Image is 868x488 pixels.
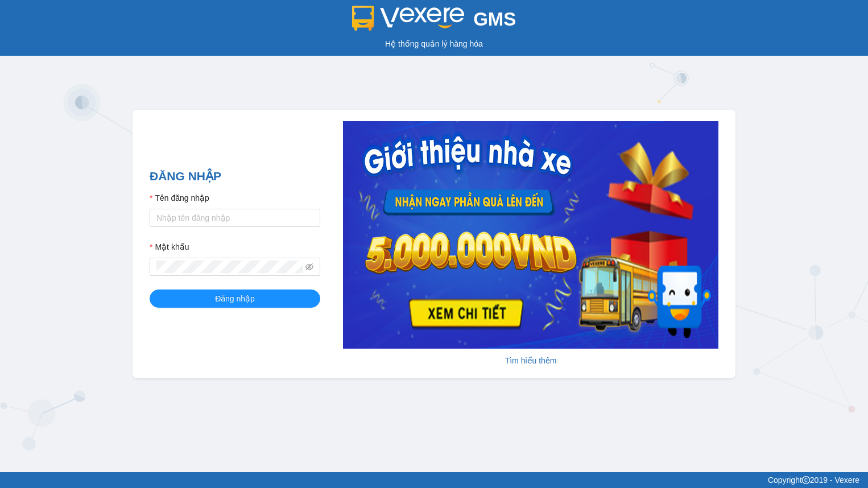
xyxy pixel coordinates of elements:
label: Tên đăng nhập [150,192,208,204]
span: Đăng nhập [215,292,255,305]
img: logo 2 [352,6,465,31]
span: eye-invisible [305,263,313,271]
img: banner-0 [343,121,718,349]
h2: ĐĂNG NHẬP [150,167,320,185]
span: copyright [804,476,812,484]
div: Tìm hiểu thêm [343,354,718,367]
span: GMS [473,9,516,30]
button: Đăng nhập [150,290,320,308]
a: GMS [352,17,516,26]
div: Hệ thống quản lý hàng hóa [3,38,865,50]
input: Tên đăng nhập [150,209,320,227]
div: Copyright 2019 - Vexere [9,474,859,486]
label: Mật khẩu [150,241,189,253]
input: Mật khẩu [156,260,303,273]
